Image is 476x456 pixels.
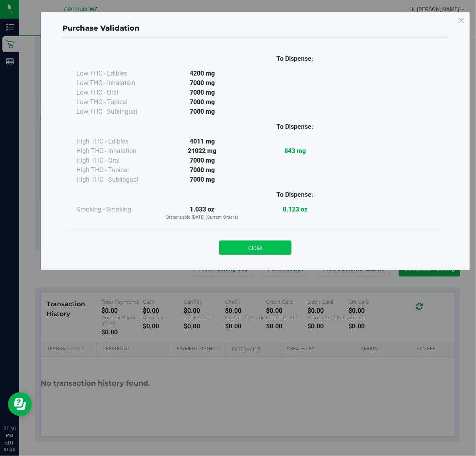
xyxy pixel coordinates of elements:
div: 7000 mg [156,78,249,88]
div: Smoking - Smoking [76,205,156,214]
div: 7000 mg [156,165,249,175]
div: To Dispense: [249,54,341,64]
div: 4011 mg [156,137,249,146]
div: 7000 mg [156,88,249,97]
div: High THC - Sublingual [76,175,156,184]
div: High THC - Inhalation [76,146,156,156]
div: 21022 mg [156,146,249,156]
div: Low THC - Sublingual [76,107,156,116]
iframe: Resource center [8,392,32,416]
div: Low THC - Oral [76,88,156,97]
div: 7000 mg [156,107,249,116]
div: High THC - Topical [76,165,156,175]
div: To Dispense: [249,190,341,200]
strong: 843 mg [284,147,306,155]
div: Low THC - Edibles [76,69,156,78]
div: Low THC - Topical [76,97,156,107]
div: High THC - Oral [76,156,156,165]
div: 7000 mg [156,97,249,107]
div: High THC - Edibles [76,137,156,146]
span: Purchase Validation [62,24,140,33]
p: Dispensable [DATE] (Current Orders) [156,214,249,221]
div: 7000 mg [156,156,249,165]
button: Close [219,241,291,255]
div: To Dispense: [249,122,341,132]
div: Low THC - Inhalation [76,78,156,88]
div: 4200 mg [156,69,249,78]
strong: 0.123 oz [283,206,307,213]
div: 7000 mg [156,175,249,184]
div: 1.033 oz [156,205,249,221]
